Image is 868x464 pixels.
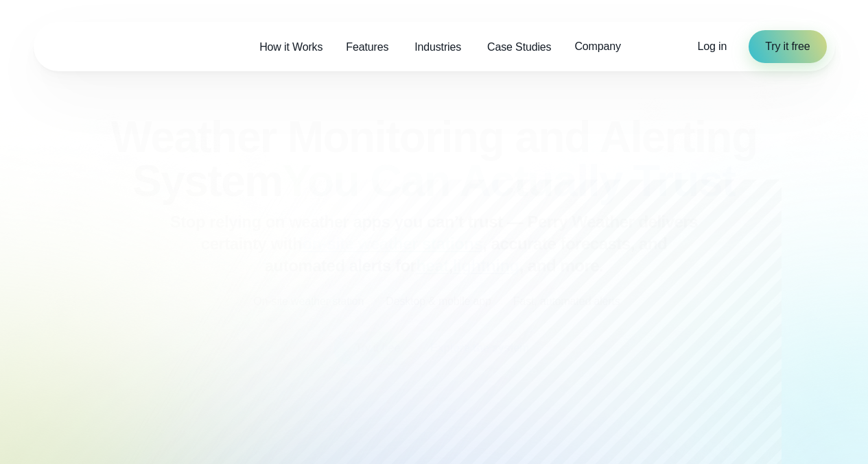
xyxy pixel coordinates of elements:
span: How it Works [259,39,322,56]
span: Features [346,39,388,56]
span: Case Studies [487,39,551,56]
a: How it Works [248,33,334,61]
span: Log in [698,40,727,52]
span: Industries [414,39,461,56]
a: Log in [698,38,727,55]
a: Case Studies [476,33,563,61]
a: Try it free [749,30,826,63]
span: Try it free [765,38,810,55]
span: Company [574,38,620,55]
